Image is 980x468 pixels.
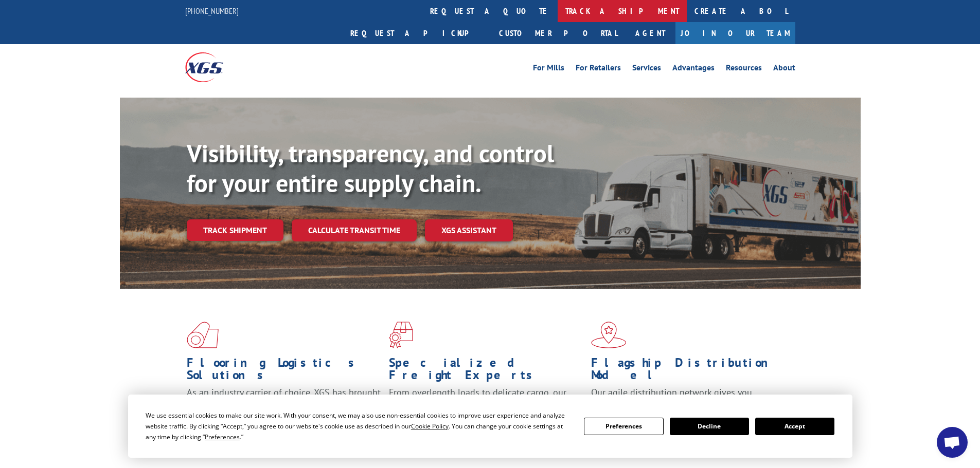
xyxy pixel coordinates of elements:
[389,357,583,386] h1: Specialized Freight Experts
[343,22,491,44] a: Request a pickup
[128,395,852,458] div: Cookie Consent Prompt
[292,219,417,241] a: Calculate transit time
[187,386,381,423] span: As an industry carrier of choice, XGS has brought innovation and dedication to flooring logistics...
[187,357,381,386] h1: Flooring Logistics Solutions
[411,422,449,430] span: Cookie Policy
[389,322,413,348] img: xgs-icon-focused-on-flooring-red
[584,418,663,435] button: Preferences
[625,22,675,44] a: Agent
[773,64,795,75] a: About
[937,427,968,458] div: Open chat
[591,357,786,386] h1: Flagship Distribution Model
[576,64,621,75] a: For Retailers
[187,219,283,241] a: Track shipment
[491,22,625,44] a: Customer Portal
[533,64,564,75] a: For Mills
[591,322,627,348] img: xgs-icon-flagship-distribution-model-red
[591,386,780,410] span: Our agile distribution network gives you nationwide inventory management on demand.
[205,433,240,441] span: Preferences
[670,418,749,435] button: Decline
[675,22,795,44] a: Join Our Team
[185,6,239,16] a: [PHONE_NUMBER]
[672,64,715,75] a: Advantages
[755,418,834,435] button: Accept
[187,322,219,348] img: xgs-icon-total-supply-chain-intelligence-red
[425,219,513,241] a: XGS ASSISTANT
[146,410,572,442] div: We use essential cookies to make our site work. With your consent, we may also use non-essential ...
[389,386,583,432] p: From overlength loads to delicate cargo, our experienced staff knows the best way to move your fr...
[726,64,762,75] a: Resources
[187,137,554,199] b: Visibility, transparency, and control for your entire supply chain.
[632,64,661,75] a: Services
